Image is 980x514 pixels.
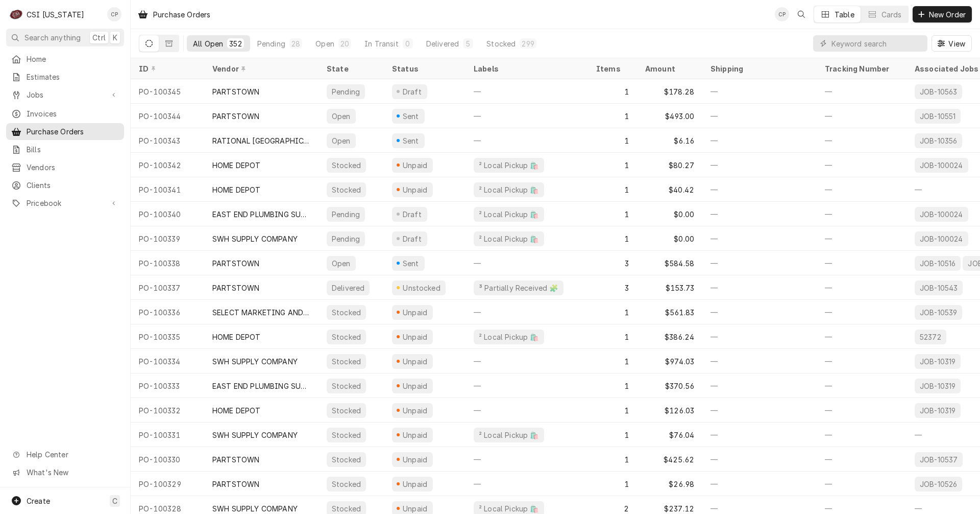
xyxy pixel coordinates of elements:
div: JOB-10356 [919,135,958,146]
div: CSI [US_STATE] [27,9,84,20]
div: PO-100332 [131,398,204,423]
div: — [817,128,906,153]
button: New Order [913,6,972,22]
div: Unpaid [401,356,429,367]
div: Open [331,111,352,122]
div: Craig Pierce's Avatar [107,7,121,21]
div: PO-100335 [131,324,204,349]
div: — [465,349,588,373]
div: — [465,447,588,472]
div: ² Local Pickup 🛍️ [478,233,540,244]
div: $386.24 [637,324,702,349]
div: Tracking Number [825,63,898,74]
div: — [817,423,906,447]
div: Amount [645,63,692,74]
a: Purchase Orders [6,123,124,140]
div: — [817,349,906,373]
span: New Order [927,9,968,20]
div: — [702,398,817,423]
div: Unpaid [401,307,429,318]
div: HOME DEPOT [212,332,261,342]
a: Go to Jobs [6,86,124,103]
div: Draft [401,233,423,244]
div: Sent [401,258,421,269]
div: PARTSTOWN [212,479,259,489]
a: Go to Help Center [6,446,124,463]
div: PO-100336 [131,300,204,324]
div: PO-100339 [131,226,204,251]
a: Go to What's New [6,464,124,481]
div: Stocked [331,332,362,342]
div: Pending [331,233,361,244]
div: 0 [405,38,411,49]
div: $974.03 [637,349,702,373]
div: SWH SUPPLY COMPANY [212,356,298,367]
a: Invoices [6,105,124,122]
div: $178.28 [637,79,702,104]
div: PARTSTOWN [212,454,259,465]
span: Ctrl [92,32,106,43]
span: Purchase Orders [27,126,119,137]
div: Open [315,38,334,49]
div: PO-100331 [131,423,204,447]
div: JOB-10563 [919,86,958,97]
div: — [702,104,817,128]
span: Vendors [27,162,119,173]
div: Stocked [331,381,362,391]
div: JOB-100024 [919,209,964,220]
div: Table [835,9,854,20]
div: Sent [401,135,421,146]
div: JOB-10319 [919,405,957,416]
div: PARTSTOWN [212,111,259,122]
div: — [817,373,906,398]
div: HOME DEPOT [212,184,261,195]
div: — [702,423,817,447]
div: $40.42 [637,177,702,202]
div: SELECT MARKETING AND DISTRIBUTING [212,307,310,318]
div: CP [775,7,789,21]
div: PARTSTOWN [212,258,259,269]
div: JOB-10319 [919,381,957,391]
div: 1 [588,472,637,496]
div: Craig Pierce's Avatar [775,7,789,21]
div: PO-100334 [131,349,204,373]
div: ² Local Pickup 🛍️ [478,430,540,440]
div: — [465,373,588,398]
div: 3 [588,251,637,275]
div: ² Local Pickup 🛍️ [478,503,540,514]
div: — [702,153,817,177]
div: 1 [588,177,637,202]
div: Status [392,63,455,74]
div: — [702,251,817,275]
div: JOB-10526 [919,479,958,489]
div: Sent [401,111,421,122]
div: $80.27 [637,153,702,177]
div: — [465,472,588,496]
div: State [327,63,376,74]
div: 1 [588,79,637,104]
div: — [702,472,817,496]
div: — [702,349,817,373]
span: Clients [27,180,119,191]
div: $26.98 [637,472,702,496]
div: Stocked [331,503,362,514]
div: $76.04 [637,423,702,447]
div: Stocked [331,405,362,416]
div: $370.56 [637,373,702,398]
div: Open [331,135,352,146]
div: — [465,398,588,423]
div: Stocked [331,184,362,195]
div: PARTSTOWN [212,283,259,293]
div: JOB-10516 [919,258,957,269]
button: Open search [793,6,810,22]
div: — [817,79,906,104]
div: — [702,177,817,202]
div: $6.16 [637,128,702,153]
div: Stocked [331,454,362,465]
div: $153.73 [637,275,702,300]
div: Stocked [331,430,362,440]
span: What's New [27,467,118,478]
div: 1 [588,398,637,423]
div: — [465,128,588,153]
div: — [817,472,906,496]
